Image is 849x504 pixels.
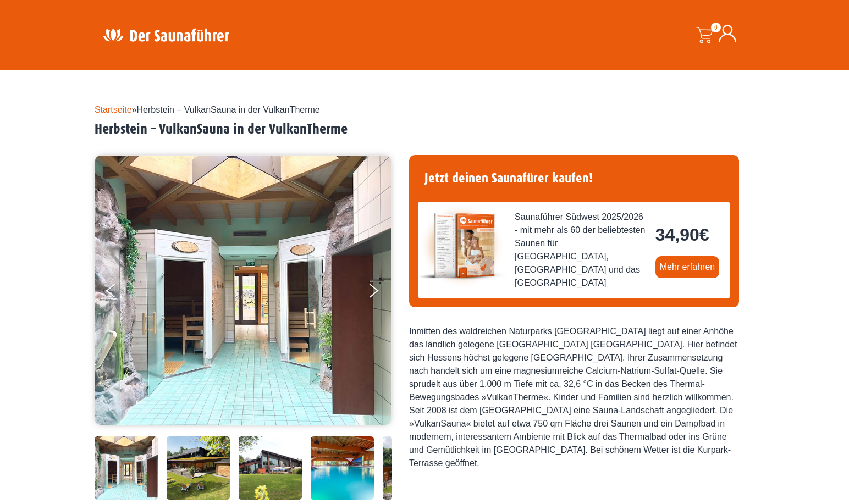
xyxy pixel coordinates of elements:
[655,256,720,278] a: Mehr erfahren
[95,121,754,138] h2: Herbstein – VulkanSauna in der VulkanTherme
[137,105,320,114] span: Herbstein – VulkanSauna in der VulkanTherme
[711,23,721,32] span: 0
[367,279,395,307] button: Next
[95,105,132,114] a: Startseite
[418,202,506,290] img: der-saunafuehrer-2025-suedwest.jpg
[106,279,134,307] button: Previous
[418,164,730,193] h4: Jetzt deinen Saunafürer kaufen!
[699,225,709,245] span: €
[95,105,320,114] span: »
[515,211,647,290] span: Saunaführer Südwest 2025/2026 - mit mehr als 60 der beliebtesten Saunen für [GEOGRAPHIC_DATA], [G...
[655,225,709,245] bdi: 34,90
[409,325,739,470] div: Inmitten des waldreichen Naturparks [GEOGRAPHIC_DATA] liegt auf einer Anhöhe das ländlich gelegen...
